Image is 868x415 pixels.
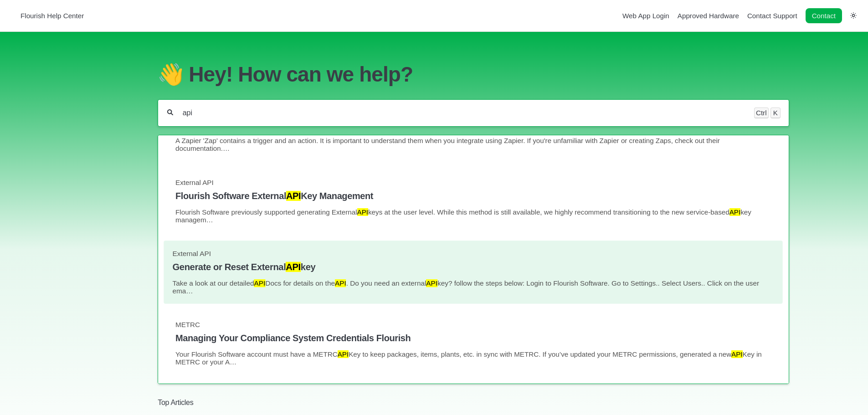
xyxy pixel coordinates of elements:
[335,280,346,287] mark: API
[803,10,844,22] li: Contact desktop
[175,179,214,186] span: External API
[338,351,349,359] mark: API
[173,250,774,295] a: External API Generate or Reset ExternalAPIkey Take a look at our detailedAPIDocs for details on t...
[747,12,797,20] a: Contact Support navigation item
[175,321,200,329] span: METRC
[175,179,771,224] a: External API Flourish Software ExternalAPIKey Management Flourish Software previously supported g...
[21,12,84,20] span: Flourish Help Center
[622,12,669,20] a: Web App Login navigation item
[158,135,789,384] section: Search results
[357,208,368,216] mark: API
[770,108,781,118] kbd: K
[158,62,789,87] h1: 👋 Hey! How can we help?
[175,208,771,224] p: Flourish Software previously supported generating External keys at the user level. While this met...
[286,191,301,201] mark: API
[173,250,211,257] span: External API
[286,262,301,272] mark: API
[754,108,781,118] div: Keyboard shortcut for search
[158,398,789,408] h2: Top Articles
[175,333,771,344] h4: Managing Your Compliance System Credentials Flourish
[254,280,266,287] mark: API
[175,351,771,366] p: Your Flourish Software account must have a METRC Key to keep packages, items, plants, etc. in syn...
[175,137,771,153] p: A Zapier 'Zap' contains a trigger and an action. It is important to understand them when you inte...
[754,108,769,118] kbd: Ctrl
[175,321,771,366] a: METRC Managing Your Compliance System Credentials Flourish Your Flourish Software account must ha...
[11,10,84,22] a: Flourish Help Center
[678,12,739,20] a: Approved Hardware navigation item
[806,8,842,23] a: Contact
[426,280,438,287] mark: API
[11,10,16,22] img: Flourish Help Center Logo
[175,191,771,201] h4: Flourish Software External Key Management
[173,280,774,295] p: Take a look at our detailed Docs for details on the . Do you need an external key? follow the ste...
[729,208,740,216] mark: API
[732,351,743,359] mark: API
[850,11,857,19] a: Switch dark mode setting
[173,262,774,272] h4: Generate or Reset External key
[182,108,745,118] input: Help Me With...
